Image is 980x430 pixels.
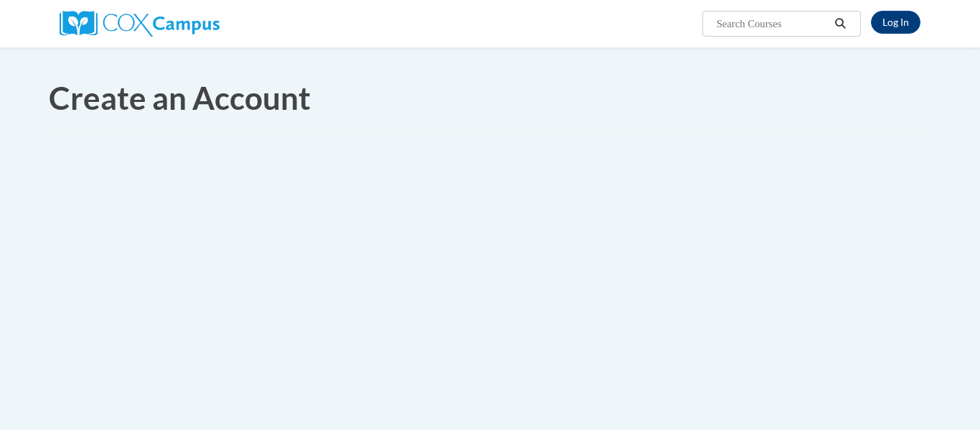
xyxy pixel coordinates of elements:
[60,11,220,37] img: Cox Campus
[715,15,830,32] input: Search Courses
[60,17,220,29] a: Cox Campus
[834,19,847,29] i: 
[871,11,920,34] a: Log In
[830,15,852,32] button: Search
[49,79,311,116] span: Create an Account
